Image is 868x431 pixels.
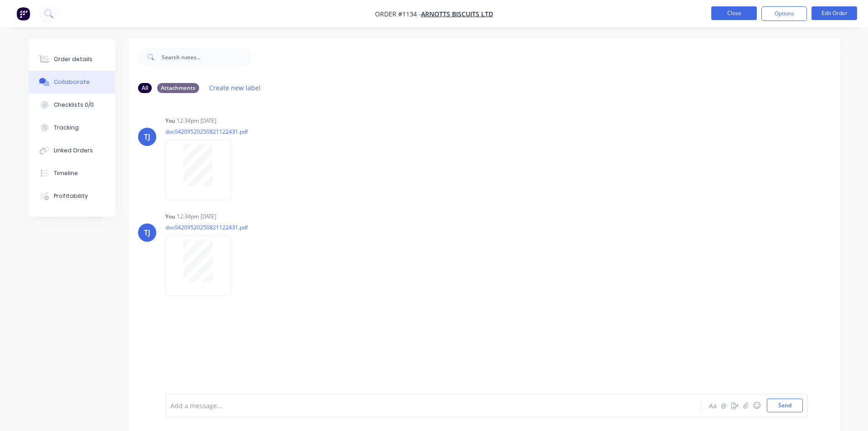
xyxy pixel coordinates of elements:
[162,48,252,66] input: Search notes...
[29,71,115,93] button: Collaborate
[165,223,248,231] p: doc04209520250821122431.pdf
[375,10,421,18] span: Order #1134 -
[29,139,115,162] button: Linked Orders
[157,83,199,93] div: Attachments
[719,400,729,411] button: @
[54,55,92,63] div: Order details
[29,93,115,116] button: Checklists 0/0
[421,10,493,18] a: ARNOTTS BISCUITS LTD
[29,185,115,208] button: Profitability
[144,131,150,142] div: TJ
[29,116,115,139] button: Tracking
[29,48,115,71] button: Order details
[144,227,150,238] div: TJ
[54,169,78,177] div: Timeline
[54,101,94,109] div: Checklists 0/0
[138,83,152,93] div: All
[165,213,175,221] div: You
[708,400,719,411] button: Aa
[711,6,757,20] button: Close
[16,7,30,21] img: Factory
[54,192,88,200] div: Profitability
[165,128,248,135] p: doc04209520250821122431.pdf
[54,146,93,155] div: Linked Orders
[812,6,857,20] button: Edit Order
[165,117,175,125] div: You
[177,117,216,125] div: 12:34pm [DATE]
[29,162,115,185] button: Timeline
[767,399,803,412] button: Send
[751,400,762,411] button: ☺
[54,78,90,86] div: Collaborate
[761,6,807,21] button: Options
[177,213,216,221] div: 12:34pm [DATE]
[205,82,266,94] button: Create new label
[54,124,79,132] div: Tracking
